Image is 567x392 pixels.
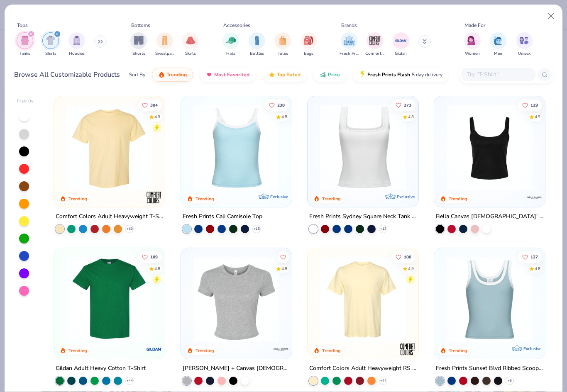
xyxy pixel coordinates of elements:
span: 127 [530,255,538,259]
div: filter for Shorts [130,32,147,57]
div: filter for Totes [274,32,291,57]
span: 273 [404,103,411,107]
div: filter for Women [464,32,481,57]
span: + 44 [380,378,386,383]
div: filter for Sweatpants [155,32,174,57]
img: Comfort Colors logo [399,341,416,358]
div: Tops [17,22,28,29]
img: Bottles Image [252,36,262,45]
span: Sweatpants [155,51,174,57]
button: filter button [490,32,506,57]
span: 109 [150,255,158,259]
img: Fresh Prints Image [343,34,355,47]
div: Filter By [17,98,34,105]
span: Unisex [518,51,530,57]
span: Hoodies [69,51,85,57]
div: Comfort Colors Adult Heavyweight T-Shirt [56,212,163,222]
button: Like [518,99,542,111]
div: 4.8 [154,266,160,272]
div: filter for Hats [222,32,239,57]
span: + 13 [380,226,386,231]
span: Trending [166,71,187,78]
img: flash.gif [359,71,366,78]
div: 4.9 [408,266,414,272]
span: Bottles [250,51,264,57]
div: filter for Shirts [42,32,59,57]
button: filter button [68,32,85,57]
button: Like [264,99,288,111]
span: Men [494,51,502,57]
img: Gildan logo [146,341,163,358]
img: 94a2aa95-cd2b-4983-969b-ecd512716e9a [316,105,410,190]
button: Top Rated [262,68,307,82]
button: Like [138,99,162,111]
button: filter button [393,32,409,57]
span: Tanks [20,51,30,57]
img: Bella + Canvas logo [526,189,543,206]
span: Price [328,71,340,78]
button: filter button [274,32,291,57]
img: Sweatpants Image [160,36,169,45]
span: Skirts [185,51,196,57]
div: Comfort Colors Adult Heavyweight RS Pocket T-Shirt [309,363,417,374]
img: 8af284bf-0d00-45ea-9003-ce4b9a3194ad [442,105,537,190]
div: 4.9 [535,114,540,120]
img: Hats Image [226,36,236,45]
button: filter button [155,32,174,57]
div: 4.8 [408,114,414,120]
button: filter button [340,32,359,57]
button: filter button [182,32,199,57]
div: Fresh Prints Cali Camisole Top [183,212,262,222]
div: Fresh Prints Sydney Square Neck Tank Top [309,212,417,222]
div: Bella Canvas [DEMOGRAPHIC_DATA]' Micro Ribbed Scoop Tank [436,212,543,222]
div: Accessories [223,22,250,29]
input: Try "T-Shirt" [466,70,530,79]
span: Shirts [45,51,56,57]
div: Bottoms [131,22,150,29]
span: Most Favorited [214,71,249,78]
span: Fresh Prints [340,51,359,57]
span: Fresh Prints Flash [367,71,410,78]
span: Women [465,51,480,57]
div: filter for Tanks [17,32,33,57]
button: filter button [464,32,481,57]
div: filter for Bags [301,32,317,57]
img: Women Image [467,36,477,45]
img: most_fav.gif [206,71,213,78]
span: 5 day delivery [412,70,442,80]
button: Close [543,8,559,24]
div: filter for Hoodies [68,32,85,57]
span: + 44 [127,378,133,383]
div: Sort By [129,71,145,78]
div: 4.8 [281,114,287,120]
span: 304 [150,103,158,107]
img: Unisex Image [519,36,529,45]
span: Bags [304,51,313,57]
div: filter for Bottles [249,32,265,57]
span: Gildan [395,51,407,57]
button: Price [313,68,346,82]
img: Tanks Image [20,36,29,45]
div: 4.8 [535,266,540,272]
span: + 6 [508,378,512,383]
span: 129 [530,103,538,107]
img: aa15adeb-cc10-480b-b531-6e6e449d5067 [189,256,283,342]
div: 4.8 [281,266,287,272]
div: filter for Skirts [182,32,199,57]
div: filter for Men [490,32,506,57]
span: Shorts [132,51,145,57]
button: Like [391,99,415,111]
img: db319196-8705-402d-8b46-62aaa07ed94f [62,256,156,342]
img: Shirts Image [46,36,56,45]
button: filter button [17,32,33,57]
img: Skirts Image [186,36,196,45]
span: Totes [278,51,288,57]
button: filter button [130,32,147,57]
img: Hoodies Image [72,36,81,45]
img: Bella + Canvas logo [273,341,289,358]
div: filter for Comfort Colors [365,32,384,57]
span: Top Rated [277,71,301,78]
div: Made For [464,22,485,29]
img: Men Image [494,36,503,45]
button: Most Favorited [200,68,256,82]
